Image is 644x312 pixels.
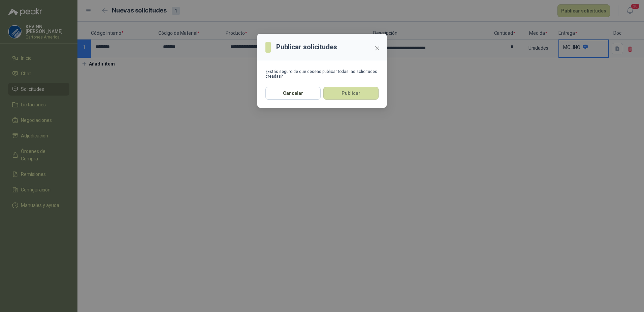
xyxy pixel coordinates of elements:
button: Publicar [323,87,379,100]
span: close [375,46,380,51]
div: ¿Estás seguro de que deseas publicar todas las solicitudes creadas? [265,69,379,79]
button: Close [372,43,383,54]
h3: Publicar solicitudes [276,42,337,52]
button: Cancelar [265,87,321,100]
